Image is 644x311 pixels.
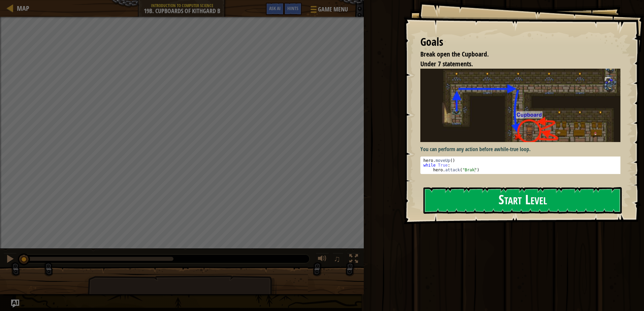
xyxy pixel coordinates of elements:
span: Hints [287,5,298,11]
span: Ask AI [269,5,281,11]
button: Game Menu [305,3,352,19]
button: ♫ [332,253,344,267]
button: Toggle fullscreen [347,253,360,267]
button: Adjust volume [316,253,329,267]
button: Ask AI [11,300,19,308]
p: You can perform any action before a . [420,145,625,153]
li: Under 7 statements. [412,59,619,69]
button: Ctrl + P: Pause [3,253,17,267]
li: Break open the Cupboard. [412,49,619,59]
button: Start Level [423,187,622,214]
span: Under 7 statements. [420,59,473,68]
span: Game Menu [318,5,348,14]
div: Goals [420,34,620,50]
span: ♫ [334,254,341,264]
img: Cupboards of kithgard [420,69,625,142]
a: Map [13,4,29,13]
strong: while-true loop [496,145,529,153]
button: Ask AI [266,3,284,15]
span: Break open the Cupboard. [420,49,489,59]
span: Map [17,4,29,13]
